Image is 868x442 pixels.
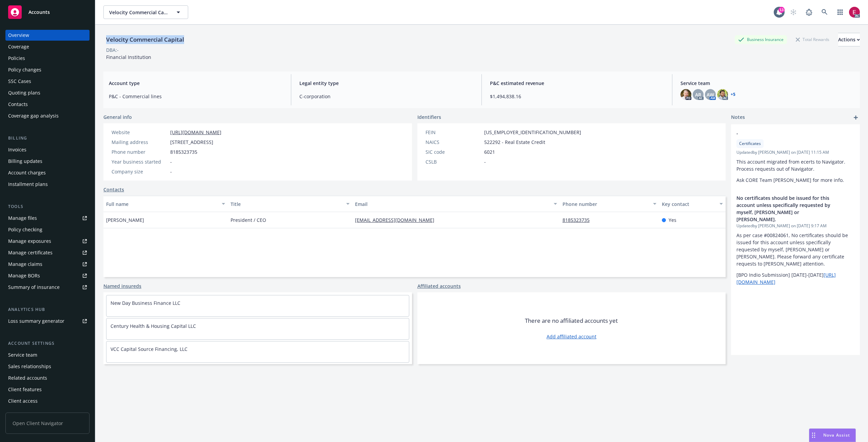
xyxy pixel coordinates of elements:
[8,144,26,155] div: Invoices
[8,76,31,87] div: SSC Cases
[736,223,854,229] span: Updated by [PERSON_NAME] on [DATE] 9:17 AM
[170,129,221,135] a: [URL][DOMAIN_NAME]
[5,396,90,406] a: Client access
[5,384,90,395] a: Client features
[5,3,90,22] a: Accounts
[659,196,726,212] button: Key contact
[8,99,28,110] div: Contacts
[736,149,854,155] span: Updated by [PERSON_NAME] on [DATE] 11:15 AM
[112,139,167,146] div: Mailing address
[818,5,831,19] a: Search
[106,201,218,208] div: Full name
[838,33,860,46] div: Actions
[5,361,90,372] a: Sales relationships
[355,201,550,208] div: Email
[731,189,860,291] div: No certificates should be issued for this account unless specifically requested by myself, [PERSO...
[5,110,90,121] a: Coverage gap analysis
[680,80,854,87] span: Service team
[5,64,90,75] a: Policy changes
[170,158,172,165] span: -
[5,259,90,270] a: Manage claims
[736,130,837,137] span: -
[787,5,800,19] a: Start snowing
[8,316,64,327] div: Loss summary generator
[111,346,188,352] a: VCC Capital Source Financing, LLC
[5,282,90,293] a: Summary of insurance
[426,158,481,165] div: CSLB
[111,300,180,306] a: New Day Business Finance LLC
[707,91,714,98] span: AW
[8,384,42,395] div: Client features
[5,76,90,87] a: SSC Cases
[8,396,38,406] div: Client access
[5,247,90,258] a: Manage certificates
[352,196,560,212] button: Email
[170,168,172,175] span: -
[5,179,90,190] a: Installment plans
[112,148,167,155] div: Phone number
[8,213,37,224] div: Manage files
[5,30,90,41] a: Overview
[680,89,691,100] img: photo
[8,350,37,360] div: Service team
[103,113,132,121] span: General info
[8,236,51,247] div: Manage exposures
[8,361,51,372] div: Sales relationships
[5,413,90,434] span: Open Client Navigator
[5,306,90,313] div: Analytics hub
[8,373,47,383] div: Related accounts
[5,350,90,360] a: Service team
[5,340,90,347] div: Account settings
[112,168,167,175] div: Company size
[484,148,495,155] span: 6021
[231,201,342,208] div: Title
[525,317,618,325] span: There are no affiliated accounts yet
[5,167,90,178] a: Account charges
[823,432,850,438] span: Nova Assist
[736,158,854,172] p: This account migrated from ecerts to Navigator. Process requests out of Navigator.
[109,80,283,87] span: Account type
[111,323,196,329] a: Century Health & Housing Capital LLC
[5,316,90,327] a: Loss summary generator
[8,156,42,167] div: Billing updates
[5,41,90,52] a: Coverage
[8,167,46,178] div: Account charges
[426,139,481,146] div: NAICS
[5,373,90,383] a: Related accounts
[5,53,90,64] a: Policies
[28,9,50,15] span: Accounts
[299,93,473,100] span: C-corporation
[778,7,785,13] div: 13
[8,224,42,235] div: Policy checking
[417,113,441,121] span: Identifiers
[809,429,818,442] div: Drag to move
[736,176,854,184] p: Ask CORE Team [PERSON_NAME] for more info.
[731,113,745,122] span: Notes
[103,35,187,44] div: Velocity Commercial Capital
[731,124,860,189] div: -CertificatesUpdatedby [PERSON_NAME] on [DATE] 11:15 AMThis account migrated from ecerts to Navig...
[736,232,854,267] p: As per case #00824061, No certificates should be issued for this account unless specifically requ...
[231,216,266,224] span: President / CEO
[8,110,59,121] div: Coverage gap analysis
[560,196,659,212] button: Phone number
[5,270,90,281] a: Manage BORs
[106,54,151,60] span: Financial Institution
[355,217,440,223] a: [EMAIL_ADDRESS][DOMAIN_NAME]
[736,194,837,223] span: No certificates should be issued for this account unless specifically requested by myself, [PERSO...
[5,87,90,98] a: Quoting plans
[426,148,481,155] div: SIC code
[833,5,847,19] a: Switch app
[5,99,90,110] a: Contacts
[792,35,833,44] div: Total Rewards
[852,113,860,122] a: add
[739,141,761,147] span: Certificates
[809,428,856,442] button: Nova Assist
[484,129,581,136] span: [US_EMPLOYER_IDENTIFICATION_NUMBER]
[5,236,90,247] span: Manage exposures
[109,93,283,100] span: P&C - Commercial lines
[5,203,90,210] div: Tools
[8,179,48,190] div: Installment plans
[5,224,90,235] a: Policy checking
[563,217,595,223] a: 8185323735
[103,186,124,193] a: Contacts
